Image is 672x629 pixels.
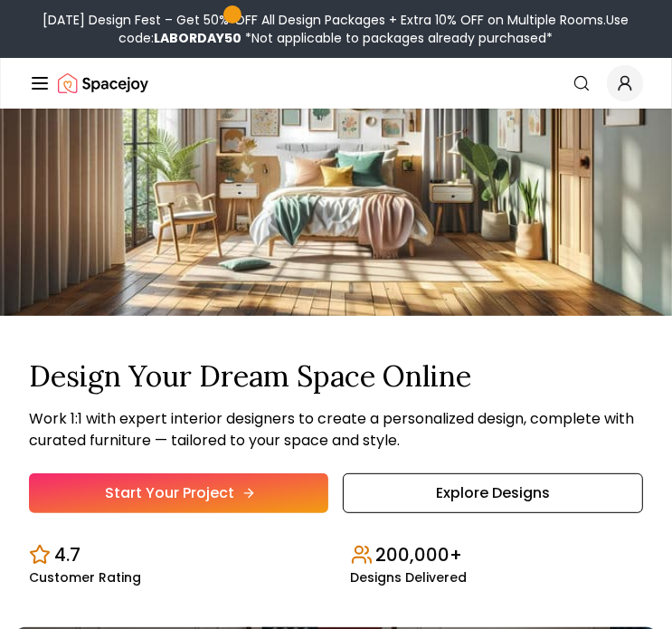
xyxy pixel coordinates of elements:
small: Designs Delivered [351,571,468,584]
p: Work 1:1 with expert interior designers to create a personalized design, complete with curated fu... [29,408,643,452]
img: Spacejoy Logo [58,65,148,101]
span: Use code: [119,11,629,47]
b: LABORDAY50 [155,29,242,47]
nav: Global [29,58,643,109]
h1: Design Your Dream Space Online [29,359,643,394]
a: Explore Designs [343,473,644,513]
span: *Not applicable to packages already purchased* [242,29,554,47]
p: 4.7 [54,542,80,567]
a: Spacejoy [58,65,148,101]
a: Start Your Project [29,473,328,513]
small: Customer Rating [29,571,141,584]
p: 200,000+ [376,542,463,567]
div: [DATE] Design Fest – Get 50% OFF All Design Packages + Extra 10% OFF on Multiple Rooms. [7,11,665,47]
div: Design stats [29,528,643,584]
